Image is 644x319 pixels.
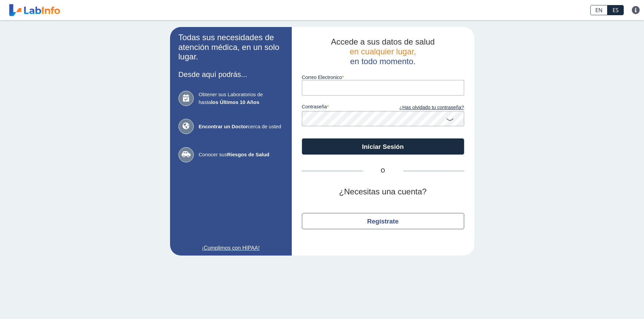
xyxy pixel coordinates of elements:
[178,70,283,79] h3: Desde aquí podrás...
[199,124,248,129] b: Encontrar un Doctor
[178,244,283,252] a: ¡Cumplimos con HIPAA!
[331,37,435,46] span: Accede a sus datos de salud
[302,75,464,80] label: Correo Electronico
[302,104,383,111] label: contraseña
[227,152,269,157] b: Riesgos de Salud
[302,213,464,229] button: Regístrate
[199,151,283,159] span: Conocer sus
[383,104,464,111] a: ¿Has olvidado tu contraseña?
[199,123,283,131] span: cerca de usted
[607,5,624,15] a: ES
[302,187,464,197] h2: ¿Necesitas una cuenta?
[211,99,259,105] b: los Últimos 10 Años
[199,91,283,106] span: Obtener sus Laboratorios de hasta
[350,47,416,56] span: en cualquier lugar,
[350,57,415,66] span: en todo momento.
[302,138,464,155] button: Iniciar Sesión
[590,5,607,15] a: EN
[178,33,283,62] h2: Todas sus necesidades de atención médica, en un solo lugar.
[363,167,403,175] span: O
